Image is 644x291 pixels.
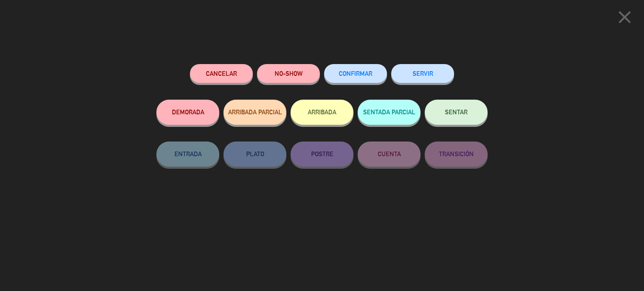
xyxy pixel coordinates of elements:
button: Cancelar [190,64,253,83]
i: close [614,7,635,28]
button: CONFIRMAR [324,64,387,83]
button: ARRIBADA PARCIAL [223,100,286,125]
button: ENTRADA [156,142,219,167]
span: CONFIRMAR [339,70,372,77]
span: SENTAR [445,108,467,116]
button: CUENTA [358,142,421,167]
button: SENTAR [425,100,488,125]
button: DEMORADA [156,100,219,125]
button: TRANSICIÓN [425,142,488,167]
button: close [612,6,638,31]
button: POSTRE [291,142,353,167]
button: NO-SHOW [257,64,320,83]
button: SENTADA PARCIAL [358,100,421,125]
button: PLATO [223,142,286,167]
button: ARRIBADA [291,100,353,125]
button: SERVIR [391,64,454,83]
span: ARRIBADA PARCIAL [228,108,282,116]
